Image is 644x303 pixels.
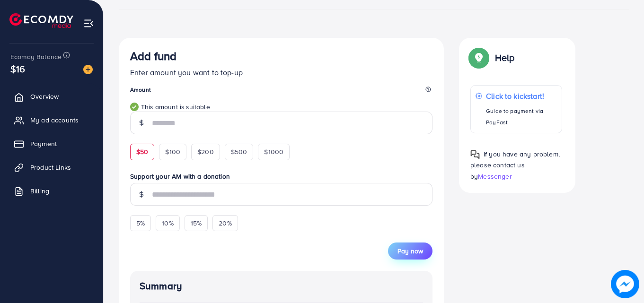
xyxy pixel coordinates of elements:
[197,147,214,156] span: $200
[388,242,432,260] button: Pay now
[30,115,79,125] span: My ad accounts
[10,52,62,61] span: Ecomdy Balance
[495,52,515,63] p: Help
[162,218,173,228] span: 10%
[165,147,180,156] span: $100
[130,49,176,63] h3: Add fund
[264,147,283,156] span: $1000
[231,147,247,156] span: $500
[7,87,96,106] a: Overview
[30,186,49,196] span: Billing
[130,103,139,111] img: guide
[30,139,57,148] span: Payment
[7,134,96,153] a: Payment
[7,111,96,130] a: My ad accounts
[470,150,480,159] img: Popup guide
[486,90,556,102] p: Click to kickstart!
[611,270,639,298] img: image
[7,158,96,177] a: Product Links
[10,62,25,76] span: $16
[486,105,556,128] p: Guide to payment via PayFast
[470,149,560,181] span: If you have any problem, please contact us by
[397,246,423,256] span: Pay now
[9,13,73,28] img: logo
[191,218,202,228] span: 15%
[83,65,93,74] img: image
[30,92,59,101] span: Overview
[470,49,487,66] img: Popup guide
[130,102,432,112] small: This amount is suitable
[30,163,71,172] span: Product Links
[130,67,432,78] p: Enter amount you want to top-up
[136,147,148,156] span: $50
[478,172,512,181] span: Messenger
[130,172,432,181] label: Support your AM with a donation
[130,86,432,97] legend: Amount
[136,218,145,228] span: 5%
[7,182,96,200] a: Billing
[219,218,231,228] span: 20%
[83,18,94,29] img: menu
[140,280,423,292] h4: Summary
